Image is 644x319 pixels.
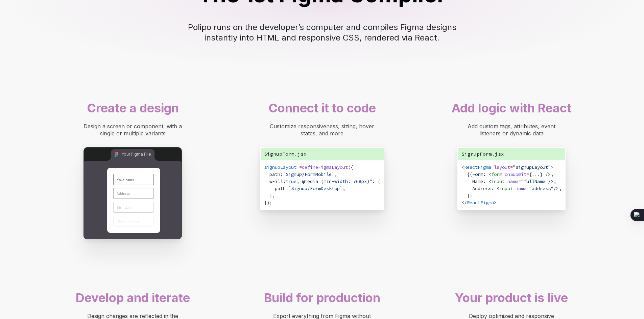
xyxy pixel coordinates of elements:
span: Connect it to code [268,101,376,115]
span: , wFill: [264,171,337,184]
span: Your product is live [455,290,568,305]
span: "signupLayout" [513,164,551,170]
span: Phone number [117,219,140,223]
span: > {{ [461,164,553,177]
span: Design a screen or component, with a single or multiple variants [84,123,184,137]
span: : < [483,171,491,177]
span: Birthday [117,206,130,209]
span: true [286,178,296,184]
span: ({ path: [264,164,353,177]
span: } />, Name: < [461,171,553,184]
span: "address" [529,185,553,191]
span: = [526,171,529,177]
span: = [526,185,529,191]
span: name [507,178,518,184]
span: Customize responsiveness, sizing, hover states, and more [270,123,376,137]
span: SignupForm.jsx [461,151,504,157]
span: Address [117,192,130,195]
span: ReactFigma [467,200,494,206]
span: Polipo runs on the developer’s computer and compiles Figma designs instantly into HTML and respon... [188,22,459,43]
span: />, }} </ [461,185,562,206]
span: Your name [117,178,134,182]
span: defineFigmaLayout [302,164,348,170]
span: input [499,185,513,191]
span: "fullName" [521,178,548,184]
span: Build for production [264,290,380,305]
span: { [529,171,532,177]
span: , }, }); [264,185,345,206]
span: layout [494,164,510,170]
span: = [299,164,302,170]
span: Form [472,171,483,177]
span: name [516,185,526,191]
span: = [518,178,521,184]
span: ... [532,171,540,177]
span: Add logic with React [452,101,571,115]
span: Create a design [87,101,179,115]
span: onSubmit [505,171,526,177]
span: `Signup/FormMobile` [283,171,334,177]
span: > [494,200,497,206]
span: = [510,164,513,170]
span: signupLayout [264,164,296,170]
span: ReactFigma [464,164,491,170]
span: `Signup/FormDesktop` [288,185,342,191]
span: input [491,178,505,184]
span: < [461,164,464,170]
span: , [296,178,299,184]
span: : { path: [264,178,380,191]
span: form [491,171,502,177]
span: Develop and iterate [76,290,190,305]
span: Your Figma File [121,152,150,157]
span: Add custom tags, attributes, event listeners or dynamic data [468,123,557,137]
span: SignupForm.jsx [264,151,307,157]
span: "@media (min-width: 768px)" [299,178,372,184]
span: />, Address: < [461,178,556,191]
